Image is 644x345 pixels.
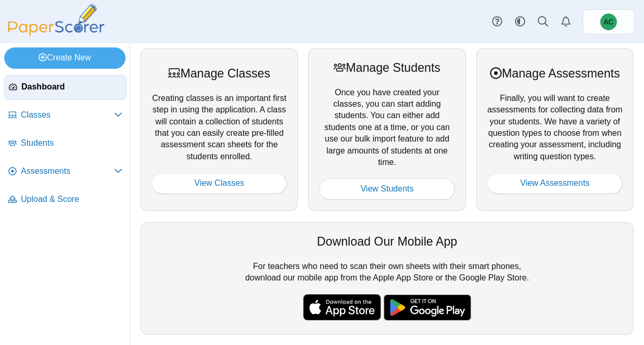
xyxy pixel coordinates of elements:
a: Students [4,131,127,156]
span: Upload & Score [21,194,122,205]
div: Download Our Mobile App [151,233,623,250]
a: PaperScorer [4,29,108,37]
span: Assessments [21,165,114,177]
div: For teachers who need to scan their own sheets with their smart phones, download our mobile app f... [141,222,634,335]
a: Upload & Score [4,187,127,212]
a: View Classes [151,173,287,194]
img: PaperScorer [4,4,108,36]
div: Finally, you will want to create assessments for collecting data from your students. We have a va... [476,48,634,211]
a: Create New [4,47,125,68]
a: Classes [4,103,127,128]
a: Assessments [4,159,127,184]
img: apple-store-badge.svg [303,294,381,320]
span: Andrew Christman [600,14,617,30]
a: View Assessments [487,173,623,194]
a: Alerts [554,10,577,33]
a: Dashboard [4,75,127,100]
a: Andrew Christman [583,9,635,34]
a: View Students [319,178,454,199]
span: Dashboard [21,81,122,93]
span: Classes [21,109,114,121]
img: google-play-badge.png [384,295,471,321]
span: Andrew Christman [603,18,613,25]
div: Creating classes is an important first step in using the application. A class will contain a coll... [141,48,298,211]
div: Manage Assessments [487,65,623,82]
div: Manage Students [319,59,454,76]
div: Once you have created your classes, you can start adding students. You can either add students on... [308,48,465,211]
div: Manage Classes [151,65,287,82]
span: Students [21,137,122,149]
